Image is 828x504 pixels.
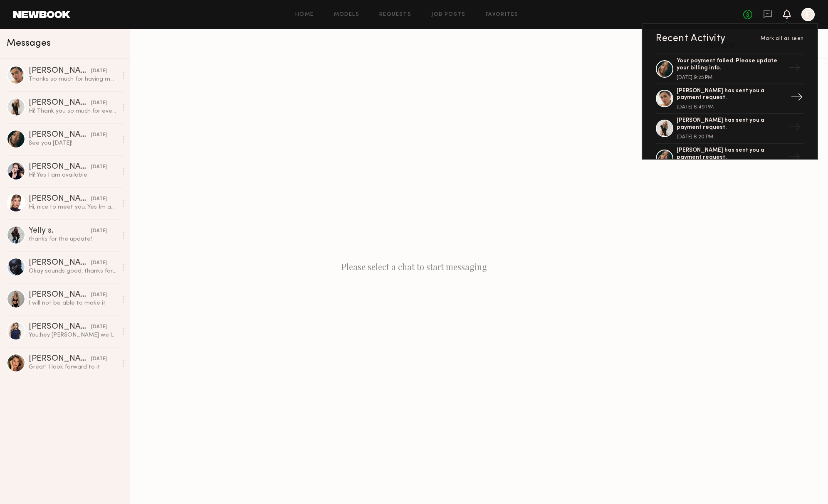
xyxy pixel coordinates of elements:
div: → [785,148,804,169]
div: [PERSON_NAME] has sent you a payment request. [677,117,785,131]
div: Hi! Thank you so much for everything! I had so much fun and would absolutely love to work togethe... [29,107,117,115]
div: Okay sounds good, thanks for the update! [29,267,117,275]
div: [DATE] [91,163,107,171]
div: [PERSON_NAME] [29,323,91,331]
div: Please select a chat to start messaging [130,29,698,504]
div: [PERSON_NAME] [29,195,91,203]
div: [PERSON_NAME] [29,99,91,107]
div: [DATE] [91,291,107,299]
a: Your payment failed. Please update your billing info.[DATE] 9:25 PM→ [656,54,804,84]
div: [PERSON_NAME] [29,355,91,363]
div: thanks for the update! [29,235,117,243]
div: I will not be able to make it [29,299,117,307]
div: Great! I look forward to it [29,363,117,371]
div: Thanks so much for having me, I’d love the opportunity to work together on future shoots! -Bella [29,75,117,83]
span: Messages [7,39,51,48]
div: [DATE] 6:49 PM [677,105,785,110]
div: [PERSON_NAME] [29,291,91,299]
div: [PERSON_NAME] [29,67,91,75]
div: [PERSON_NAME] has sent you a payment request. [677,147,785,161]
div: [PERSON_NAME] [29,131,91,139]
div: → [787,88,806,109]
a: Home [295,12,314,17]
a: Requests [379,12,411,17]
a: [PERSON_NAME] has sent you a payment request.→ [656,144,804,174]
div: → [785,118,804,139]
div: [DATE] [91,195,107,203]
div: Recent Activity [656,34,726,44]
a: Job Posts [431,12,466,17]
div: [PERSON_NAME] [29,163,91,171]
div: [DATE] [91,99,107,107]
a: [PERSON_NAME] has sent you a payment request.[DATE] 6:49 PM→ [656,84,804,114]
div: [DATE] [91,227,107,235]
div: You: hey [PERSON_NAME] we love your look, I am casting a photo/video shoot for the brand L'eggs f... [29,331,117,339]
div: Hi, nice to meet you. Yes Im available. Also, my Instagram is @meggirll. Thank you! [29,203,117,211]
div: [DATE] [91,259,107,267]
a: Favorites [486,12,519,17]
div: [DATE] [91,323,107,331]
div: See you [DATE]! [29,139,117,147]
div: [DATE] [91,131,107,139]
div: Your payment failed. Please update your billing info. [677,58,785,72]
div: [DATE] 6:20 PM [677,135,785,140]
div: Yelly s. [29,227,91,235]
div: [DATE] [91,355,107,363]
div: [PERSON_NAME] has sent you a payment request. [677,88,785,102]
div: [PERSON_NAME] [29,259,91,267]
span: Mark all as seen [761,36,804,41]
a: F [801,8,815,21]
div: → [785,58,804,80]
a: [PERSON_NAME] has sent you a payment request.[DATE] 6:20 PM→ [656,114,804,144]
div: [DATE] 9:25 PM [677,75,785,80]
a: Models [334,12,359,17]
div: Hi! Yes I am available [29,171,117,179]
div: [DATE] [91,67,107,75]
